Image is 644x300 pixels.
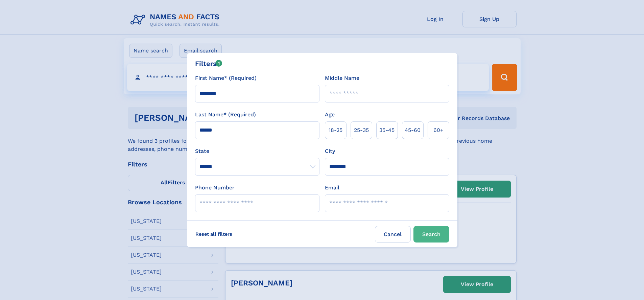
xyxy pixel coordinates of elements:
[195,74,257,82] label: First Name* (Required)
[329,126,342,134] span: 18‑25
[379,126,395,134] span: 35‑45
[375,226,411,243] label: Cancel
[413,226,449,243] button: Search
[405,126,421,134] span: 45‑60
[354,126,369,134] span: 25‑35
[195,59,222,69] div: Filters
[325,111,335,119] label: Age
[325,184,339,192] label: Email
[195,184,235,192] label: Phone Number
[325,147,335,155] label: City
[195,111,256,119] label: Last Name* (Required)
[433,126,444,134] span: 60+
[195,147,319,155] label: State
[191,226,237,242] label: Reset all filters
[325,74,359,82] label: Middle Name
